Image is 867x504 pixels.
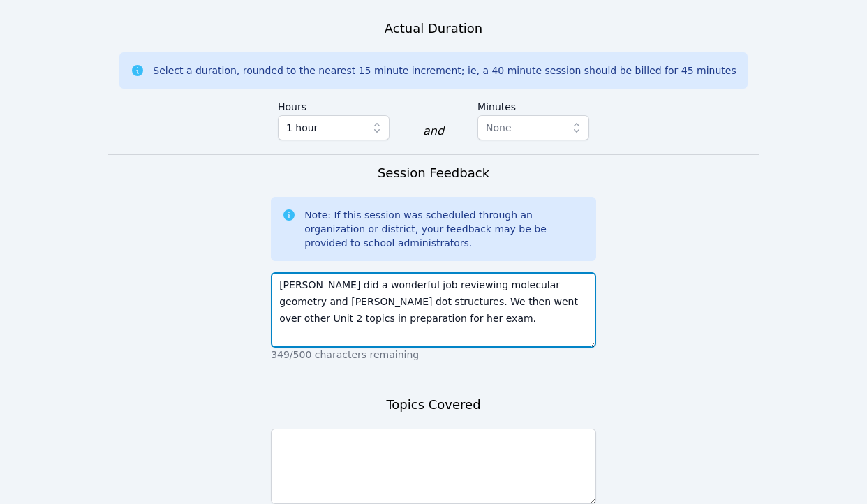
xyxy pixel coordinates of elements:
div: Note: If this session was scheduled through an organization or district, your feedback may be be ... [304,208,585,250]
div: and [423,123,444,140]
button: None [477,115,589,140]
label: Minutes [477,94,589,115]
h3: Actual Duration [385,19,482,38]
h3: Session Feedback [378,163,489,183]
button: 1 hour [278,115,390,140]
div: Select a duration, rounded to the nearest 15 minute increment; ie, a 40 minute session should be ... [153,64,736,77]
span: None [486,122,512,133]
span: 1 hour [286,119,318,136]
p: 349/500 characters remaining [271,348,596,362]
label: Hours [278,94,390,115]
textarea: [PERSON_NAME] did a wonderful job reviewing molecular geometry and [PERSON_NAME] dot structures. ... [271,272,596,348]
h3: Topics Covered [386,395,480,415]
